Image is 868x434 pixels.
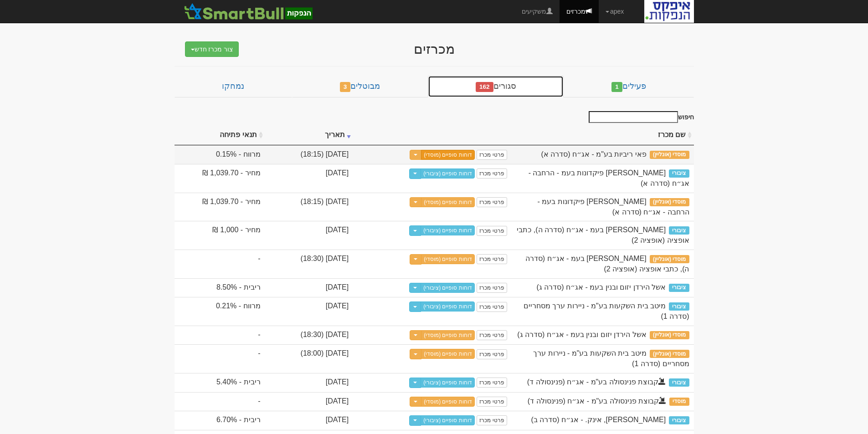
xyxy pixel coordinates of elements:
td: מרווח - 0.15% [175,145,265,164]
a: דוחות סופיים (מוסדי) [421,254,475,264]
a: דוחות סופיים (ציבורי) [421,415,475,425]
span: אשל הירדן יזום ובנין בעמ - אג״ח (סדרה ג) [517,331,647,338]
td: [DATE] [265,411,354,430]
span: ציבורי [669,416,689,424]
span: ציבורי [669,284,689,292]
span: מוסדי (אונליין) [650,255,689,263]
span: ציבורי [669,169,689,178]
td: [DATE] (18:30) [265,326,354,345]
td: [DATE] (18:30) [265,250,354,278]
a: נמחקו [175,76,292,97]
a: פרטי מכרז [477,168,507,179]
span: מוסדי (אונליין) [650,151,689,159]
td: ריבית - 8.50% [175,278,265,297]
td: ריבית - 5.40% [175,373,265,392]
a: דוחות סופיים (מוסדי) [421,197,475,207]
td: [DATE] (18:00) [265,344,354,373]
td: - [175,344,265,373]
td: [DATE] [265,221,354,250]
span: מיטב בית השקעות בע"מ - ניירות ערך מסחריים (סדרה 1) [524,302,689,320]
td: - [175,326,265,345]
td: [DATE] (18:15) [265,145,354,164]
input: חיפוש [589,111,678,123]
span: 3 [340,82,351,92]
a: פרטי מכרז [477,254,507,264]
span: פאי פלוס פיקדונות בעמ - הרחבה - אג״ח (סדרה א) [538,198,689,216]
a: פרטי מכרז [477,150,507,160]
td: [DATE] (18:15) [265,193,354,221]
span: מוסדי [669,398,689,406]
td: [DATE] [265,373,354,392]
th: שם מכרז : activate to sort column ascending [512,125,694,145]
span: 1 [611,82,622,92]
a: סגורים [428,76,564,97]
a: דוחות סופיים (ציבורי) [421,283,475,293]
button: צור מכרז חדש [185,41,239,57]
a: דוחות סופיים (ציבורי) [421,225,475,235]
th: תאריך : activate to sort column ascending [265,125,354,145]
span: אשל הירדן יזום ובנין בעמ - אג״ח (סדרה ג) [537,283,666,291]
span: ציבורי [669,378,689,387]
a: פעילים [564,76,693,97]
span: מוסדי (אונליין) [650,331,689,339]
td: מרווח - 0.21% [175,297,265,326]
span: סטרוברי פילדס ריט, אינק. - אג״ח (סדרה ב) [531,416,666,424]
span: קבוצת פנינסולה בע"מ - אג״ח (פנינסולה ד) [528,397,666,405]
a: פרטי מכרז [477,349,507,359]
a: פרטי מכרז [477,283,507,293]
a: דוחות סופיים (מוסדי) [421,330,475,340]
td: [DATE] [265,392,354,411]
th: תנאי פתיחה : activate to sort column ascending [175,125,265,145]
td: [DATE] [265,297,354,326]
td: [DATE] [265,278,354,297]
span: ציבורי [669,302,689,311]
div: מכרזים [257,41,612,56]
img: SmartBull Logo [181,2,315,20]
label: חיפוש [586,111,694,123]
a: מבוטלים [292,76,428,97]
span: ציבורי [669,226,689,235]
td: ריבית - 6.70% [175,411,265,430]
a: פרטי מכרז [477,378,507,388]
a: פרטי מכרז [477,302,507,312]
a: דוחות סופיים (ציבורי) [421,378,475,388]
span: לוינסקי עופר בעמ - אג״ח (סדרה ה), כתבי אופציה (אופציה 2) [525,255,689,273]
a: פרטי מכרז [477,397,507,407]
a: פרטי מכרז [477,415,507,425]
a: פרטי מכרז [477,197,507,207]
a: דוחות סופיים (מוסדי) [421,150,475,160]
span: לוינסקי עופר בעמ - אג״ח (סדרה ה), כתבי אופציה (אופציה 2) [517,226,689,244]
a: דוחות סופיים (מוסדי) [421,349,475,359]
span: קבוצת פנינסולה בע"מ - אג״ח (פנינסולה ד) [527,378,666,386]
span: 162 [476,82,493,92]
td: מחיר - 1,000 ₪ [175,221,265,250]
td: - [175,250,265,278]
span: מוסדי (אונליין) [650,198,689,206]
a: דוחות סופיים (ציבורי) [421,301,475,311]
a: דוחות סופיים (ציבורי) [421,168,475,179]
span: פאי ריביות בע"מ - אג״ח (סדרה א) [541,150,646,158]
td: מחיר - 1,039.70 ₪ [175,164,265,193]
td: - [175,392,265,411]
span: מוסדי (אונליין) [650,350,689,358]
td: מחיר - 1,039.70 ₪ [175,193,265,221]
span: פאי פלוס פיקדונות בעמ - הרחבה - אג״ח (סדרה א) [529,169,689,187]
td: [DATE] [265,164,354,193]
a: דוחות סופיים (מוסדי) [421,397,475,407]
span: מיטב בית השקעות בע"מ - ניירות ערך מסחריים (סדרה 1) [533,349,689,368]
a: פרטי מכרז [477,226,507,236]
a: פרטי מכרז [477,330,507,340]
